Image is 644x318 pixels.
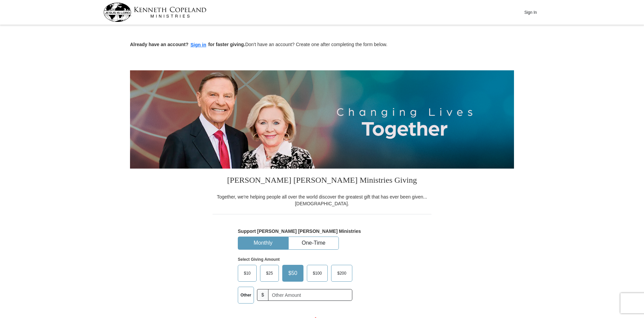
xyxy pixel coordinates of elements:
button: Sign In [520,7,541,17]
button: Sign in [189,41,208,49]
strong: Already have an account? for faster giving. [130,42,245,47]
p: Don't have an account? Create one after completing the form below. [130,41,514,49]
span: $50 [285,268,301,278]
span: $10 [240,268,254,278]
strong: Select Giving Amount [238,257,280,262]
button: One-Time [289,237,339,249]
span: $100 [310,268,325,278]
button: Monthly [238,237,288,249]
h3: [PERSON_NAME] [PERSON_NAME] Ministries Giving [213,169,431,193]
div: Together, we're helping people all over the world discover the greatest gift that has ever been g... [213,193,431,207]
img: kcm-header-logo.svg [103,3,206,22]
label: Other [238,287,254,303]
input: Other Amount [268,289,352,301]
span: $25 [263,268,276,278]
span: $200 [334,268,350,278]
span: $ [257,289,268,301]
h5: Support [PERSON_NAME] [PERSON_NAME] Ministries [238,228,406,234]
